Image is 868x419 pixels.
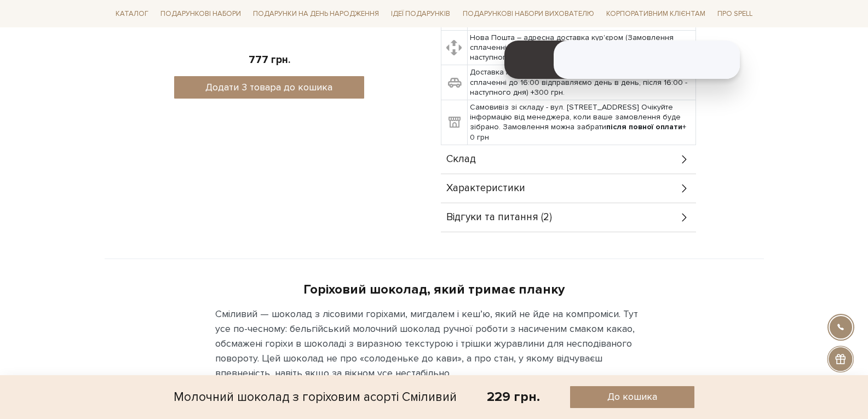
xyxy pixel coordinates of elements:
span: Склад [446,154,476,164]
span: Відгуки та питання (2) [446,213,552,222]
span: До кошика [607,391,657,403]
span: Характеристики [446,183,525,193]
div: Молочний шоколад з горіховим асорті Сміливий [174,386,457,408]
a: Подарункові набори вихователю [458,4,599,23]
b: після повної оплати [606,122,682,131]
button: Додати 3 товара до кошика [174,76,364,99]
a: Ідеї подарунків [387,5,455,22]
div: Горіховий шоколад, який тримає планку [215,272,653,298]
a: Подарункові набори [156,5,245,22]
a: Подарунки на День народження [249,5,383,22]
td: Самовивіз зі складу - вул. [STREET_ADDRESS] Очікуйте інформацію від менеджера, коли ваше замовлен... [467,100,695,145]
button: До кошика [570,386,694,408]
a: Каталог [111,5,153,22]
td: Нова Пошта – адресна доставка кур'єром (Замовлення сплаченні до 16:00 відправляємо день в день, п... [467,30,695,65]
td: Доставка по [PERSON_NAME] від Uklon Delivery (Замовлення сплаченні до 16:00 відправляємо день в д... [467,65,695,100]
div: 229 грн. [487,388,540,405]
span: 777 грн. [249,54,290,66]
a: Корпоративним клієнтам [602,4,710,23]
a: Про Spell [713,5,757,22]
